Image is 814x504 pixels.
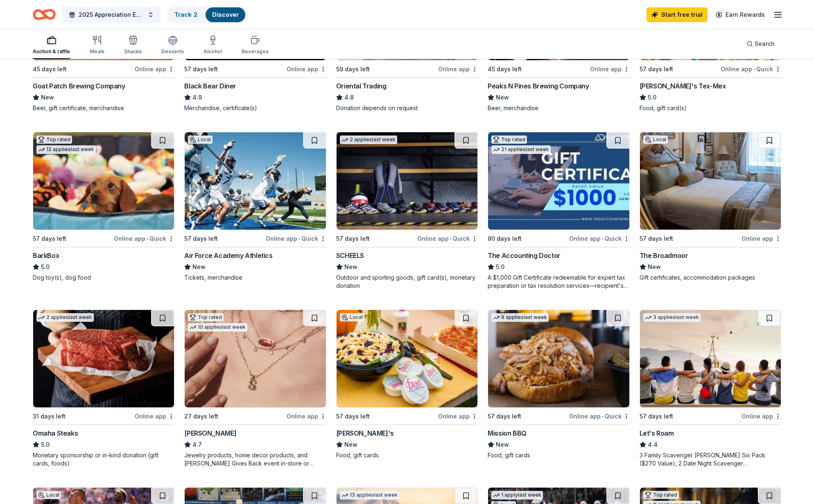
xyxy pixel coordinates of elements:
img: Image for SCHEELS [337,132,477,230]
div: A $1,000 Gift Certificate redeemable for expert tax preparation or tax resolution services—recipi... [488,273,629,290]
div: Local [36,491,61,499]
div: Top rated [36,136,72,144]
div: Online app [135,64,174,74]
div: Online app Quick [417,233,478,244]
div: 57 days left [336,411,370,421]
span: New [496,440,509,450]
div: Online app [742,233,781,244]
div: Desserts [161,48,184,55]
a: Home [33,5,56,24]
div: Online app Quick [266,233,326,244]
button: Alcohol [203,32,222,59]
span: 5.0 [648,93,656,102]
div: 57 days left [640,64,673,74]
div: Meals [90,48,104,55]
button: Track· 2Discover [167,7,246,23]
span: • [753,66,755,72]
button: Beverages [242,32,269,59]
div: Peaks N Pines Brewing Company [488,81,589,91]
img: Image for Let's Roam [640,310,781,407]
img: Image for Kendra Scott [185,310,326,407]
div: BarkBox [33,251,59,260]
img: Image for Dion's [337,310,477,407]
div: [PERSON_NAME] [184,428,236,438]
a: Image for BarkBoxTop rated12 applieslast week57 days leftOnline app•QuickBarkBox5.0Dog toy(s), do... [33,132,174,282]
div: 3 applies last week [643,313,701,322]
a: Image for Dion'sLocal57 days leftOnline app[PERSON_NAME]'sNewFood, gift cards [336,310,478,459]
div: Alcohol [203,48,222,55]
div: Oriental Trading [336,81,387,91]
span: 5.0 [496,262,504,272]
span: • [147,235,148,242]
div: Dog toy(s), dog food [33,273,174,282]
div: 3 Family Scavenger [PERSON_NAME] Six Pack ($270 Value), 2 Date Night Scavenger [PERSON_NAME] Two ... [640,451,781,468]
div: Goat Patch Brewing Company [33,81,125,91]
div: Online app [438,64,478,74]
div: 57 days left [33,234,66,244]
div: Online app [287,411,326,421]
a: Image for SCHEELS2 applieslast week57 days leftOnline app•QuickSCHEELSNewOutdoor and sporting goo... [336,132,478,290]
span: • [298,235,300,242]
div: The Broadmoor [640,251,688,260]
button: Snacks [124,32,142,59]
div: Top rated [188,313,224,321]
div: Online app [590,64,630,74]
div: The Accounting Doctor [488,251,561,260]
div: Food, gift card(s) [640,104,781,112]
div: Black Bear Diner [184,81,236,91]
div: [PERSON_NAME]'s Tex-Mex [640,81,726,91]
div: 45 days left [33,64,67,74]
div: 31 days left [33,411,66,421]
span: New [192,262,206,272]
div: Online app Quick [569,233,630,244]
span: 2025 Appreciation Event [79,10,144,20]
div: 59 days left [336,64,370,74]
a: Image for Air Force Academy AthleticsLocal57 days leftOnline app•QuickAir Force Academy Athletics... [184,132,326,282]
div: 57 days left [488,411,521,421]
img: Image for BarkBox [33,132,174,230]
div: Online app [287,64,326,74]
div: Monetary sponsorship or in-kind donation (gift cards, foods) [33,451,174,468]
div: 27 days left [184,411,218,421]
button: Search [740,36,781,52]
img: Image for The Broadmoor [640,132,781,230]
span: 4.4 [648,440,658,450]
div: Local [188,136,213,144]
span: 4.9 [192,93,202,102]
span: 4.8 [344,93,354,102]
span: 5.0 [41,440,50,450]
span: • [450,235,452,242]
span: • [602,413,604,420]
div: Online app [135,411,174,421]
div: Online app [438,411,478,421]
div: 45 days left [488,64,522,74]
span: New [344,262,357,272]
div: 8 applies last week [491,313,549,322]
div: 10 applies last week [188,323,247,332]
div: Merchandise, certificate(s) [184,104,326,112]
div: Snacks [124,48,142,55]
span: 4.7 [192,440,202,450]
div: Beverages [242,48,269,55]
div: Beer, gift certificate, merchandise [33,104,174,112]
div: 57 days left [336,234,370,244]
button: Auction & raffle [33,32,70,59]
span: New [344,440,357,450]
button: Desserts [161,32,184,59]
div: Jewelry products, home decor products, and [PERSON_NAME] Gives Back event in-store or online (or ... [184,451,326,468]
div: 13 applies last week [340,491,399,499]
div: 57 days left [184,64,218,74]
div: Local [340,313,364,321]
div: Food, gift cards [336,451,478,459]
div: [PERSON_NAME]'s [336,428,394,438]
a: Image for Kendra ScottTop rated10 applieslast week27 days leftOnline app[PERSON_NAME]4.7Jewelry p... [184,310,326,468]
div: Donation depends on request [336,104,478,112]
img: Image for Omaha Steaks [33,310,174,407]
div: Online app Quick [114,233,174,244]
div: Tickets, merchandise [184,273,326,282]
div: 57 days left [640,234,673,244]
span: 5.0 [41,262,50,272]
div: Gift certificates, accommodation packages [640,273,781,282]
div: SCHEELS [336,251,364,260]
div: 2 applies last week [340,136,397,144]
